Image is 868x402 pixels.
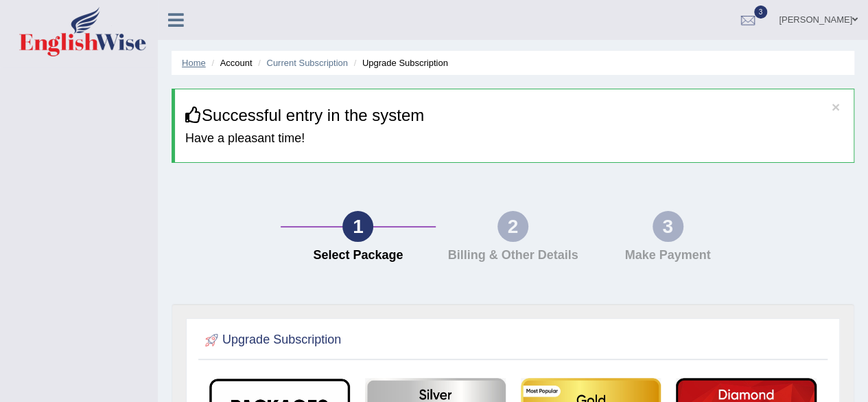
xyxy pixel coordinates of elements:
[266,58,348,68] a: Current Subscription
[208,56,252,69] li: Account
[342,211,373,242] div: 1
[832,100,840,114] button: ×
[182,58,206,68] a: Home
[497,211,528,242] div: 2
[351,56,448,69] li: Upgrade Subscription
[288,249,429,263] h4: Select Package
[185,132,843,146] h4: Have a pleasant time!
[653,211,683,242] div: 3
[185,107,843,124] h3: Successful entry in the system
[443,249,584,263] h4: Billing & Other Details
[754,5,768,19] span: 3
[597,249,738,263] h4: Make Payment
[202,330,341,350] h2: Upgrade Subscription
